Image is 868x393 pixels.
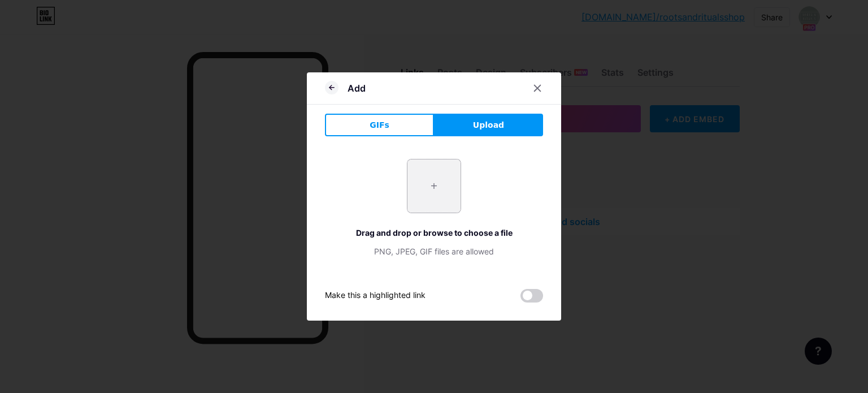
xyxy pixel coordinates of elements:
div: PNG, JPEG, GIF files are allowed [325,245,543,257]
div: Make this a highlighted link [325,289,426,303]
span: GIFs [370,119,389,131]
button: GIFs [325,114,434,136]
span: Upload [473,119,504,131]
div: Add [348,81,366,95]
button: Upload [434,114,543,136]
div: Drag and drop or browse to choose a file [325,227,543,239]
